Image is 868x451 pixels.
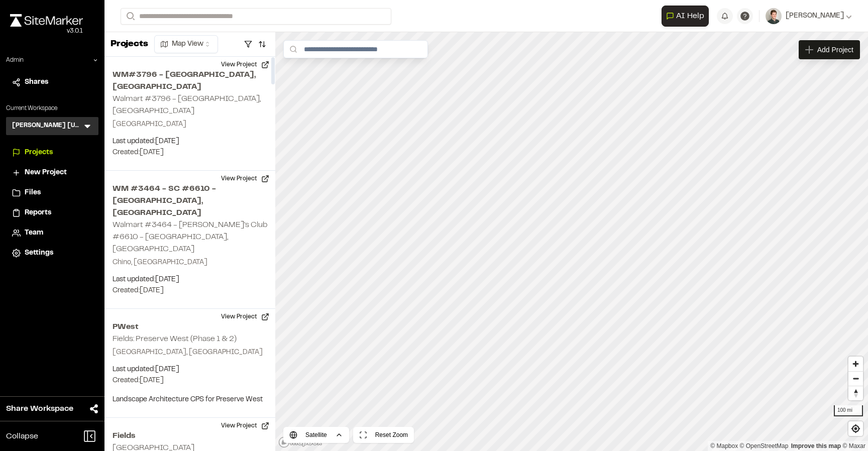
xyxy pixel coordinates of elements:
img: rebrand.png [10,14,83,27]
button: Zoom out [848,371,863,386]
button: [PERSON_NAME] [766,8,852,24]
span: Share Workspace [6,403,73,415]
h3: [PERSON_NAME] [US_STATE] [12,121,82,131]
p: Last updated: [DATE] [113,136,267,147]
p: Chino, [GEOGRAPHIC_DATA] [113,257,267,268]
span: Team [25,228,43,239]
img: User [766,8,782,24]
span: AI Help [676,10,704,22]
div: 100 mi [834,405,863,416]
canvas: Map [275,32,868,451]
a: Maxar [842,442,865,449]
p: Projects [111,38,148,51]
button: Open AI Assistant [662,6,709,27]
p: Last updated: [DATE] [113,364,267,375]
div: Open AI Assistant [662,6,713,27]
span: [PERSON_NAME] [786,11,844,22]
a: Shares [12,77,92,88]
span: Settings [25,248,53,259]
p: [GEOGRAPHIC_DATA], [GEOGRAPHIC_DATA] [113,347,267,358]
span: Add Project [817,45,853,55]
div: Oh geez...please don't... [10,27,83,36]
button: View Project [215,309,275,325]
span: Reports [25,207,51,218]
a: Projects [12,147,92,158]
p: Admin [6,56,24,65]
a: Mapbox logo [278,436,322,448]
a: Reports [12,207,92,218]
p: [GEOGRAPHIC_DATA] [113,119,267,130]
a: Team [12,228,92,239]
button: Search [121,8,139,25]
button: View Project [215,57,275,73]
a: New Project [12,167,92,178]
button: View Project [215,418,275,434]
span: Projects [25,147,53,158]
a: OpenStreetMap [740,442,789,449]
a: Map feedback [791,442,841,449]
button: Zoom in [848,357,863,371]
h2: Walmart #3796 - [GEOGRAPHIC_DATA], [GEOGRAPHIC_DATA] [113,95,261,115]
span: Collapse [6,430,38,442]
p: Last updated: [DATE] [113,274,267,285]
span: Files [25,187,41,198]
h2: Walmart #3464 - [PERSON_NAME]'s Club #6610 - [GEOGRAPHIC_DATA], [GEOGRAPHIC_DATA] [113,221,267,253]
h2: PWest [113,321,267,333]
h2: Fields [113,430,267,442]
p: Created: [DATE] [113,285,267,296]
h2: WM#3796 - [GEOGRAPHIC_DATA], [GEOGRAPHIC_DATA] [113,69,267,93]
span: New Project [25,167,67,178]
a: Settings [12,248,92,259]
p: Created: [DATE] [113,375,267,386]
span: Shares [25,77,48,88]
h2: Fields: Preserve West (Phase 1 & 2) [113,335,237,343]
button: Reset Zoom [353,427,414,443]
p: Landscape Architecture CPS for Preserve West [113,394,267,405]
button: View Project [215,171,275,187]
button: Find my location [848,421,863,436]
h2: WM #3464 - SC #6610 - [GEOGRAPHIC_DATA], [GEOGRAPHIC_DATA] [113,183,267,219]
button: Satellite [283,427,349,443]
span: Reset bearing to north [848,386,863,400]
a: Mapbox [710,442,738,449]
a: Files [12,187,92,198]
button: Reset bearing to north [848,386,863,400]
p: Current Workspace [6,104,98,113]
p: Created: [DATE] [113,147,267,158]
